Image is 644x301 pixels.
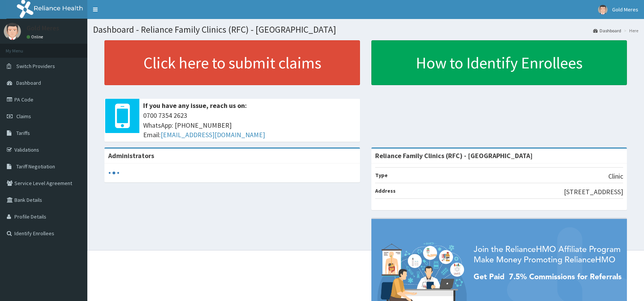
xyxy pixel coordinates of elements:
a: How to Identify Enrollees [371,40,627,85]
p: [STREET_ADDRESS] [564,187,623,197]
li: Here [622,27,638,34]
svg: audio-loading [108,167,120,179]
a: Online [27,34,45,40]
a: Dashboard [593,27,621,34]
span: Claims [16,113,31,120]
h1: Dashboard - Reliance Family Clinics (RFC) - [GEOGRAPHIC_DATA] [93,25,638,35]
span: Tariff Negotiation [16,163,55,170]
strong: Reliance Family Clinics (RFC) - [GEOGRAPHIC_DATA] [375,151,533,160]
b: Type [375,172,388,179]
p: Clinic [608,171,623,181]
p: Gold Meres [27,25,59,32]
b: Administrators [108,151,154,160]
b: If you have any issue, reach us on: [143,101,247,110]
img: User Image [4,23,21,40]
span: 0700 7354 2623 WhatsApp: [PHONE_NUMBER] Email: [143,111,356,140]
b: Address [375,187,396,194]
span: Tariffs [16,130,30,136]
span: Gold Meres [612,6,638,13]
a: Click here to submit claims [104,40,360,85]
span: Switch Providers [16,63,55,70]
span: Dashboard [16,79,41,86]
img: User Image [598,5,608,14]
a: [EMAIL_ADDRESS][DOMAIN_NAME] [161,130,265,139]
